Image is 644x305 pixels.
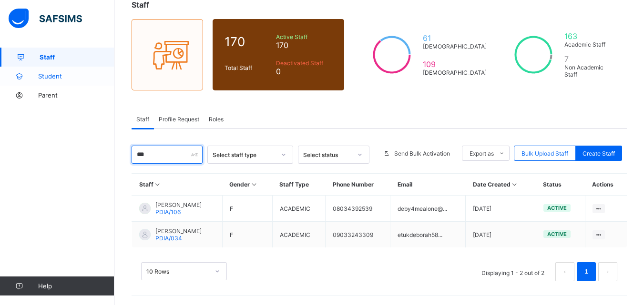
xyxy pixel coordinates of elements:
[213,151,276,158] div: Select staff type
[155,208,181,216] span: PDIA/106
[272,196,325,222] td: ACADEMIC
[577,262,596,281] li: 1
[466,222,536,248] td: [DATE]
[276,33,333,40] span: Active Staff
[564,31,615,41] span: 163
[153,181,162,188] i: Sort in Ascending Order
[547,231,567,237] span: active
[225,34,271,49] span: 170
[423,43,487,50] span: [DEMOGRAPHIC_DATA]
[536,174,585,196] th: Status
[38,282,114,290] span: Help
[583,150,615,157] span: Create Staff
[136,116,149,123] span: Staff
[155,201,202,208] span: [PERSON_NAME]
[423,33,487,43] span: 61
[276,59,333,67] span: Deactivated Staff
[38,91,114,99] span: Parent
[146,268,209,275] div: 10 Rows
[155,227,202,235] span: [PERSON_NAME]
[470,150,494,157] span: Export as
[40,53,114,61] span: Staff
[423,59,487,69] span: 109
[511,181,519,188] i: Sort in Ascending Order
[390,222,466,248] td: etukdeborah58...
[272,222,325,248] td: ACADEMIC
[423,69,487,76] span: [DEMOGRAPHIC_DATA]
[555,262,574,281] li: 上一页
[222,222,272,248] td: F
[222,62,274,74] div: Total Staff
[303,151,352,158] div: Select status
[9,9,82,29] img: safsims
[222,174,272,196] th: Gender
[585,174,627,196] th: Actions
[250,181,258,188] i: Sort in Ascending Order
[276,40,333,50] span: 170
[582,266,591,278] a: 1
[598,262,617,281] button: next page
[598,262,617,281] li: 下一页
[390,196,466,222] td: deby4mealone@...
[466,174,536,196] th: Date Created
[222,196,272,222] td: F
[159,116,199,123] span: Profile Request
[326,222,390,248] td: 09033243309
[276,67,333,76] span: 0
[326,174,390,196] th: Phone Number
[564,41,615,48] span: Academic Staff
[390,174,466,196] th: Email
[555,262,574,281] button: prev page
[132,174,223,196] th: Staff
[394,150,450,157] span: Send Bulk Activation
[521,150,568,157] span: Bulk Upload Staff
[547,205,567,211] span: active
[155,235,182,242] span: PDIA/034
[564,54,615,64] span: 7
[326,196,390,222] td: 08034392539
[564,64,615,78] span: Non Academic Staff
[38,72,114,80] span: Student
[474,262,552,281] li: Displaying 1 - 2 out of 2
[209,116,224,123] span: Roles
[272,174,325,196] th: Staff Type
[466,196,536,222] td: [DATE]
